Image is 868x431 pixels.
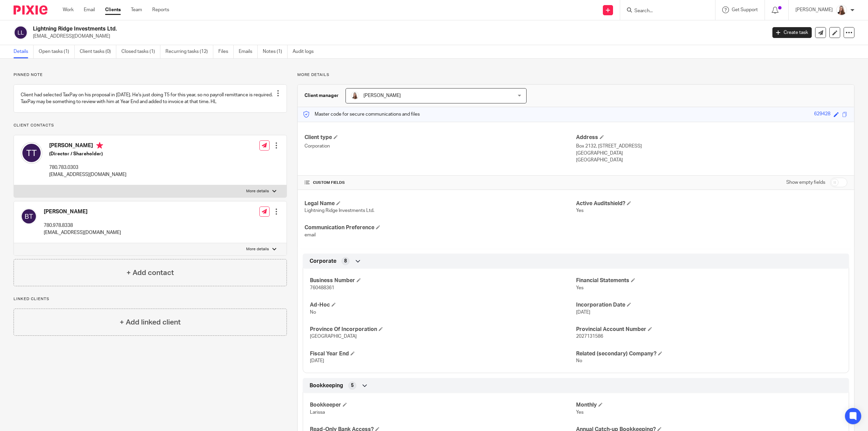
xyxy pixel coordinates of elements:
label: Show empty fields [786,179,825,186]
a: Work [63,6,74,13]
h4: CUSTOM FIELDS [304,180,576,185]
a: Audit logs [293,45,319,58]
h4: Legal Name [304,200,576,207]
span: email [304,233,316,237]
p: Corporation [304,143,576,150]
a: Details [14,45,34,58]
p: Linked clients [14,296,287,302]
p: More details [297,72,854,78]
a: Team [131,6,142,13]
h4: Related (secondary) Company? [576,350,842,357]
h4: [PERSON_NAME] [44,208,121,215]
img: Pixie [14,5,47,15]
h4: Address [576,134,847,141]
span: Larissa [310,410,325,415]
span: No [310,310,316,315]
h4: Client type [304,134,576,141]
p: [PERSON_NAME] [795,6,833,13]
p: Pinned note [14,72,287,78]
h4: Active Auditshield? [576,200,847,207]
span: 2027131586 [576,334,603,339]
p: [EMAIL_ADDRESS][DOMAIN_NAME] [49,171,126,178]
span: Yes [576,286,584,290]
a: Closed tasks (1) [121,45,160,58]
img: svg%3E [21,208,37,224]
span: [GEOGRAPHIC_DATA] [310,334,357,339]
h4: + Add contact [126,268,174,278]
input: Search [634,8,695,14]
span: Yes [576,410,584,415]
h4: Ad-Hoc [310,301,576,309]
h4: Business Number [310,277,576,284]
a: Emails [239,45,258,58]
a: Recurring tasks (12) [165,45,213,58]
h2: Lightning Ridge Investments Ltd. [33,25,616,33]
img: Larissa-headshot-cropped.jpg [351,92,359,100]
h4: Provincial Account Number [576,326,842,333]
h4: Bookkeeper [310,401,576,409]
span: Corporate [310,258,336,265]
p: [EMAIL_ADDRESS][DOMAIN_NAME] [44,229,121,236]
p: More details [246,247,269,252]
h3: Client manager [304,92,339,99]
p: More details [246,189,269,194]
a: Clients [105,6,121,13]
span: [DATE] [576,310,590,315]
a: Reports [152,6,169,13]
h4: Incorporation Date [576,301,842,309]
div: 629428 [814,111,830,118]
h4: Monthly [576,401,842,409]
span: 760488361 [310,286,334,290]
span: Yes [576,208,584,213]
span: 5 [351,382,354,389]
p: [GEOGRAPHIC_DATA] [576,150,847,157]
a: Notes (1) [263,45,288,58]
p: 780.783.0303 [49,164,126,171]
p: [EMAIL_ADDRESS][DOMAIN_NAME] [33,33,762,40]
p: Box 2132, [STREET_ADDRESS] [576,143,847,150]
h4: Province Of Incorporation [310,326,576,333]
a: Email [84,6,95,13]
img: svg%3E [21,142,42,164]
h4: Communication Preference [304,224,576,231]
span: Lightning Ridge Investments Ltd. [304,208,374,213]
span: 8 [344,258,347,265]
a: Open tasks (1) [39,45,75,58]
span: Get Support [732,7,758,12]
img: svg%3E [14,25,28,40]
img: Larissa-headshot-cropped.jpg [836,5,847,16]
p: [GEOGRAPHIC_DATA] [576,157,847,163]
h4: Financial Statements [576,277,842,284]
p: Master code for secure communications and files [303,111,420,118]
h4: + Add linked client [120,317,181,328]
p: 780.978.8338 [44,222,121,229]
h4: Fiscal Year End [310,350,576,357]
h5: (Director / Shareholder) [49,151,126,157]
p: Client contacts [14,123,287,128]
span: No [576,358,582,363]
h4: [PERSON_NAME] [49,142,126,151]
a: Create task [772,27,812,38]
span: Bookkeeping [310,382,343,389]
a: Client tasks (0) [80,45,116,58]
a: Files [218,45,234,58]
span: [PERSON_NAME] [363,93,401,98]
span: [DATE] [310,358,324,363]
i: Primary [96,142,103,149]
